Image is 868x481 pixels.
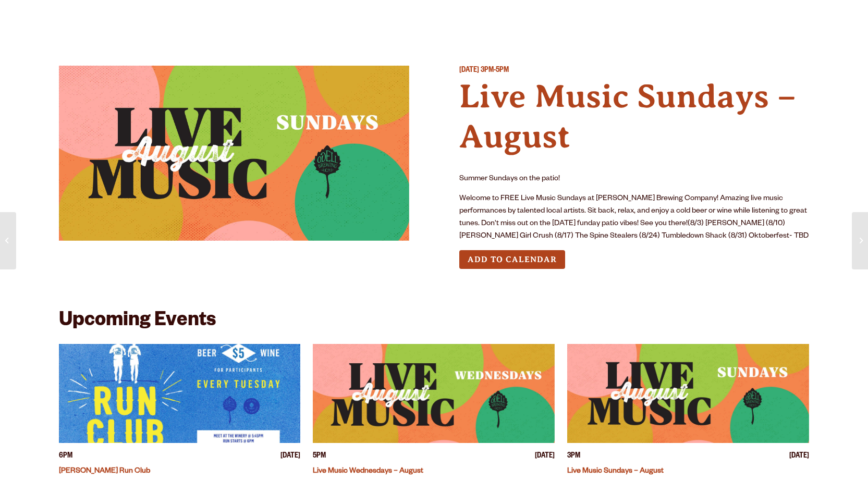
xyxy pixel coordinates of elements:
[149,7,219,30] a: Taprooms
[619,13,658,21] span: Impact
[69,7,108,30] a: Beer
[260,7,302,30] a: Gear
[76,13,101,21] span: Beer
[313,344,555,443] a: View event details
[459,250,565,269] button: Add to Calendar
[567,451,580,462] span: 3PM
[350,13,392,21] span: Winery
[567,344,809,443] a: View event details
[613,7,665,30] a: Impact
[59,467,150,476] a: [PERSON_NAME] Run Club
[267,13,296,21] span: Gear
[567,467,664,476] a: Live Music Sundays – August
[481,67,509,75] span: 3PM-5PM
[459,67,479,75] span: [DATE]
[498,7,572,30] a: Our Story
[459,77,810,157] h4: Live Music Sundays – August
[280,451,300,462] span: [DATE]
[59,451,72,462] span: 6PM
[313,467,423,476] a: Live Music Wednesdays – August
[459,173,810,186] p: Summer Sundays on the patio!
[505,13,565,21] span: Our Story
[427,7,466,30] a: Odell Home
[712,13,778,21] span: Beer Finder
[59,311,216,334] h2: Upcoming Events
[459,193,810,243] p: Welcome to FREE Live Music Sundays at [PERSON_NAME] Brewing Company! Amazing live music performan...
[155,13,213,21] span: Taprooms
[344,7,399,30] a: Winery
[789,451,809,462] span: [DATE]
[535,451,555,462] span: [DATE]
[59,344,301,443] a: View event details
[705,7,785,30] a: Beer Finder
[313,451,326,462] span: 5PM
